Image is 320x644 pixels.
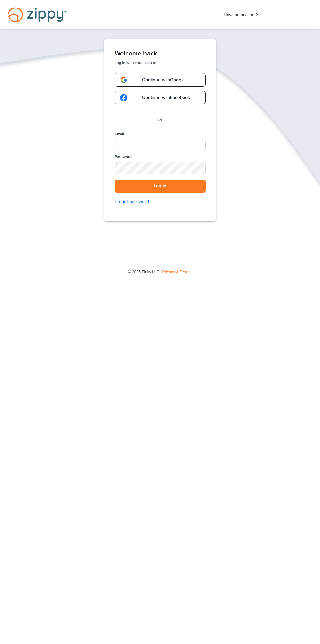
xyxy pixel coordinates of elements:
span: Continue with Facebook [136,95,190,100]
a: google-logoContinue withGoogle [115,73,206,87]
span: Continue with Google [136,78,185,82]
p: Or [157,116,163,123]
img: google-logo [120,76,127,84]
p: Log in with your account. [115,60,206,65]
button: Log in [115,180,206,193]
input: Email [115,139,206,151]
h1: Welcome back [115,50,206,57]
label: Password [115,154,132,160]
input: Password [115,162,206,174]
img: google-logo [120,94,127,101]
a: google-logoContinue withFacebook [115,91,206,104]
a: Forgot password? [115,198,206,205]
span: © 2025 Floify LLC [128,270,159,274]
label: Email [115,131,124,137]
a: Privacy & Terms [162,270,190,274]
span: Have an account? [224,8,258,19]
